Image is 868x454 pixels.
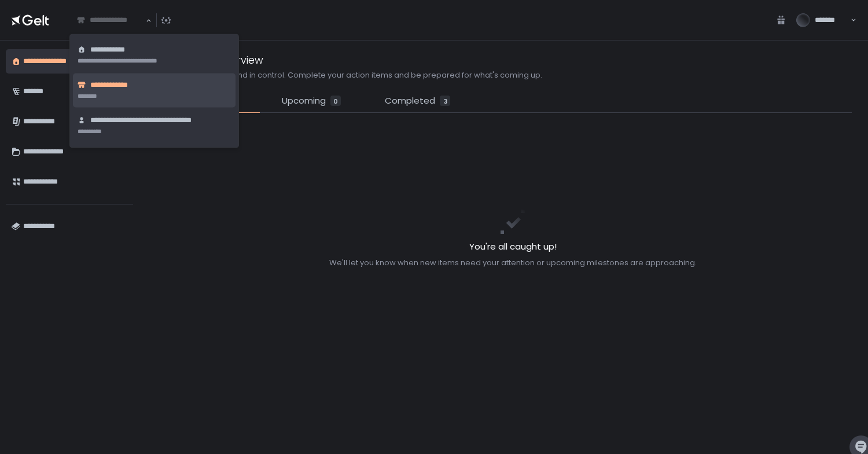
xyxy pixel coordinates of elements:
[69,8,152,32] div: Search for option
[440,96,450,106] div: 3
[282,94,326,108] span: Upcoming
[77,14,145,26] input: Search for option
[227,96,238,106] div: 0
[174,52,263,68] div: Entity Overview
[196,94,223,108] span: Active
[329,258,697,268] div: We'll let you know when new items need your attention or upcoming milestones are approaching.
[174,70,542,80] h2: Stay organized and in control. Complete your action items and be prepared for what's coming up.
[330,96,341,106] div: 0
[385,94,435,108] span: Completed
[329,240,697,254] h2: You're all caught up!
